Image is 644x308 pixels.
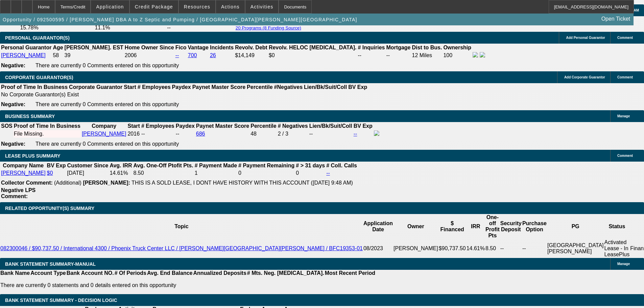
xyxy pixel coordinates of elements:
[358,45,385,50] b: # Inquiries
[138,84,171,90] b: # Employees
[1,123,13,129] th: SOS
[94,24,166,31] td: 11.1%
[5,114,55,119] span: BUSINESS SUMMARY
[127,123,140,129] b: Start
[195,163,237,168] b: # Payment Made
[238,163,294,168] b: # Payment Remaining
[5,35,70,41] span: PERSONAL GUARANTOR(S)
[110,163,132,168] b: Avg. IRR
[0,245,363,251] a: 082300046 / $90,737.50 / International 4300 / Phoenix Truck Center LLC / [PERSON_NAME][GEOGRAPHIC...
[1,52,46,58] a: [PERSON_NAME]
[184,4,210,9] span: Resources
[188,45,209,50] b: Vantage
[5,206,94,211] span: RELATED OPPORTUNITY(S) SUMMARY
[393,239,438,258] td: [PERSON_NAME]
[547,214,604,239] th: PG
[547,239,604,258] td: [GEOGRAPHIC_DATA][PERSON_NAME]
[386,52,411,59] td: --
[135,4,173,9] span: Credit Package
[133,170,194,176] td: 8.50
[348,84,367,90] b: BV Exp
[196,123,249,129] b: Paynet Master Score
[130,0,178,13] button: Credit Package
[3,163,44,168] b: Company Name
[325,270,376,277] th: Most Recent Period
[274,84,303,90] b: #Negatives
[172,84,191,90] b: Paydex
[216,0,245,13] button: Actions
[564,75,605,79] span: Add Corporate Guarantor
[175,45,187,50] b: Fico
[235,52,268,59] td: $14,149
[53,45,63,50] b: Age
[35,63,179,68] span: There are currently 0 Comments entered on this opportunity
[167,24,233,31] td: --
[5,75,73,80] span: CORPORATE GUARANTOR(S)
[125,45,174,50] b: Home Owner Since
[47,170,53,176] a: $0
[438,239,466,258] td: $90,737.50
[235,45,267,50] b: Revolv. Debt
[54,180,81,186] span: (Additional)
[114,270,147,277] th: # Of Periods
[30,270,66,277] th: Account Type
[617,114,630,118] span: Manage
[354,131,357,137] a: --
[363,214,393,239] th: Application Date
[196,131,205,137] a: 686
[194,170,237,176] td: 1
[599,13,633,25] a: Open Ticket
[35,101,179,107] span: There are currently 0 Comments entered on this opportunity
[66,270,114,277] th: Bank Account NO.
[14,123,81,129] th: Proof of Time In Business
[485,214,500,239] th: One-off Profit Pts
[82,131,126,137] a: [PERSON_NAME]
[1,101,25,107] b: Negative:
[500,214,522,239] th: Security Deposit
[192,84,245,90] b: Paynet Master Score
[175,52,179,58] a: --
[412,45,442,50] b: Dist to Bus.
[35,141,179,147] span: There are currently 0 Comments entered on this opportunity
[179,0,215,13] button: Resources
[124,84,136,90] b: Start
[617,36,633,40] span: Comment
[295,170,325,176] td: 0
[443,52,472,59] td: 100
[64,52,124,59] td: 39
[1,84,68,91] th: Proof of Time In Business
[247,84,272,90] b: Percentile
[188,52,197,58] a: 700
[147,270,193,277] th: Avg. End Balance
[175,130,195,138] td: --
[326,170,330,176] a: --
[109,170,132,176] td: 14.61%
[604,239,630,258] td: Activated Lease - In LeasePlus
[245,0,279,13] button: Activities
[176,123,195,129] b: Paydex
[357,52,385,59] td: --
[278,123,308,129] b: # Negatives
[141,131,145,137] span: --
[522,214,547,239] th: Purchase Option
[617,154,633,158] span: Comment
[210,45,234,50] b: Incidents
[1,180,53,186] b: Collector Comment:
[386,45,411,50] b: Mortgage
[522,239,547,258] td: --
[251,123,276,129] b: Percentile
[296,163,325,168] b: # > 31 days
[604,214,630,239] th: Status
[1,63,25,68] b: Negative:
[1,91,370,98] td: No Corporate Guarantor(s) Exist
[1,170,46,176] a: [PERSON_NAME]
[443,45,471,50] b: Ownership
[485,239,500,258] td: 8.50
[238,170,295,176] td: 0
[221,4,240,9] span: Actions
[67,170,109,176] td: [DATE]
[393,214,438,239] th: Owner
[127,130,140,138] td: 2016
[363,239,393,258] td: 08/2023
[354,123,373,129] b: BV Exp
